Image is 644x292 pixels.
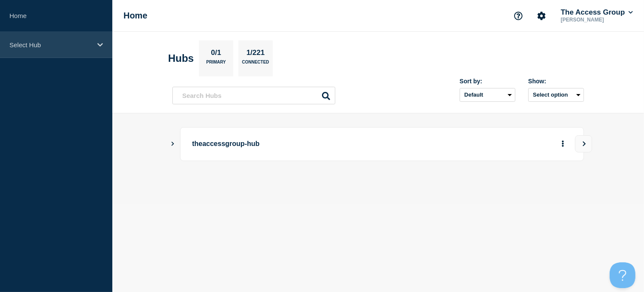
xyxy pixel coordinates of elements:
[192,136,429,152] p: theaccessgroup-hub
[575,135,592,152] button: View
[557,136,569,152] button: More actions
[243,49,268,60] p: 1/221
[610,262,635,288] iframe: Help Scout Beacon - Open
[9,41,92,49] p: Select Hub
[242,60,269,69] p: Connected
[559,17,635,23] p: [PERSON_NAME]
[528,78,584,85] div: Show:
[460,88,515,102] select: Sort by
[460,78,515,85] div: Sort by:
[171,141,175,147] button: Show Connected Hubs
[559,8,635,17] button: The Access Group
[533,7,551,25] button: Account settings
[168,52,194,64] h2: Hubs
[528,88,584,102] button: Select option
[208,49,225,60] p: 0/1
[123,11,147,21] h1: Home
[206,60,226,69] p: Primary
[172,87,335,104] input: Search Hubs
[509,7,527,25] button: Support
